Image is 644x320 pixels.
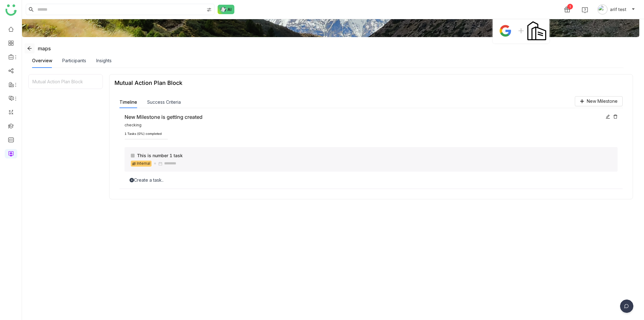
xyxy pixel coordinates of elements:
[147,99,181,106] button: Success Criteria
[596,4,636,14] button: arif test
[125,177,618,184] div: Create a task..
[96,57,112,64] div: Insights
[207,7,212,12] img: search-type.svg
[619,300,635,315] img: dsr-chat-floating.svg
[125,113,602,121] div: New Milestone is getting created
[131,152,613,159] div: This is number 1 task
[610,6,626,13] span: arif test
[5,4,17,16] img: logo
[597,4,608,14] img: avatar
[119,99,137,106] button: Timeline
[131,161,152,167] div: Internal
[575,96,623,106] button: New Milestone
[114,80,182,86] div: Mutual Action Plan Block
[32,57,52,64] div: Overview
[587,98,618,105] span: New Milestone
[25,43,51,53] div: maps
[567,4,573,9] div: 1
[29,74,103,89] div: Mutual Action Plan Block
[125,122,602,128] div: checking
[62,57,86,64] div: Participants
[125,131,618,136] div: 1 Tasks (0%) completed
[218,5,235,14] img: ask-buddy-normal.svg
[582,7,588,13] img: help.svg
